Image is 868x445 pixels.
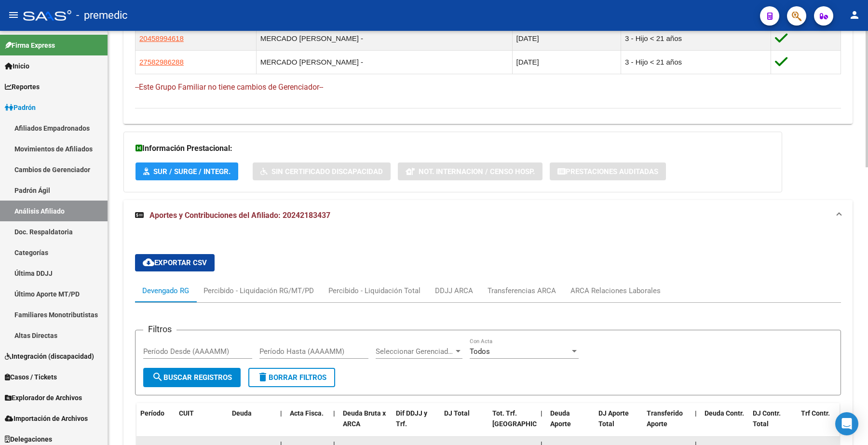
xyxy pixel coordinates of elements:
[256,27,512,50] td: MERCADO [PERSON_NAME] -
[143,323,176,336] h3: Filtros
[328,285,420,296] div: Percibido - Liquidación Total
[149,211,330,220] span: Aportes y Contribuciones del Afiliado: 20242183437
[512,50,621,74] td: [DATE]
[139,34,184,42] span: 20458994618
[257,371,269,383] mat-icon: delete
[290,409,324,417] span: Acta Fisca.
[541,409,542,417] span: |
[444,409,470,417] span: DJ Total
[248,368,335,387] button: Borrar Filtros
[753,409,781,428] span: DJ Contr. Total
[376,347,454,356] span: Seleccionar Gerenciador
[398,162,542,180] button: Not. Internacion / Censo Hosp.
[140,409,164,417] span: Período
[333,409,335,417] span: |
[123,200,853,231] mat-expansion-panel-header: Aportes y Contribuciones del Afiliado: 20242183437
[5,102,36,113] span: Padrón
[396,409,427,428] span: Dif DDJJ y Trf.
[801,409,830,417] span: Trf Contr.
[136,142,770,155] h3: Información Prestacional:
[143,258,207,267] span: Exportar CSV
[143,368,241,387] button: Buscar Registros
[435,285,473,296] div: DDJJ ARCA
[152,373,232,382] span: Buscar Registros
[257,373,326,382] span: Borrar Filtros
[153,167,231,176] span: SUR / SURGE / INTEGR.
[136,162,238,180] button: SUR / SURGE / INTEGR.
[621,27,771,50] td: 3 - Hijo < 21 años
[492,409,558,428] span: Tot. Trf. [GEOGRAPHIC_DATA]
[343,409,386,428] span: Deuda Bruta x ARCA
[143,256,154,268] mat-icon: cloud_download
[271,167,383,176] span: Sin Certificado Discapacidad
[5,40,55,51] span: Firma Express
[598,409,629,428] span: DJ Aporte Total
[139,58,184,66] span: 27582986288
[253,162,391,180] button: Sin Certificado Discapacidad
[849,9,860,21] mat-icon: person
[8,9,19,21] mat-icon: menu
[566,167,658,176] span: Prestaciones Auditadas
[5,351,94,362] span: Integración (discapacidad)
[5,81,40,92] span: Reportes
[621,50,771,74] td: 3 - Hijo < 21 años
[135,254,215,271] button: Exportar CSV
[179,409,194,417] span: CUIT
[512,27,621,50] td: [DATE]
[5,413,88,424] span: Importación de Archivos
[570,285,661,296] div: ARCA Relaciones Laborales
[203,285,314,296] div: Percibido - Liquidación RG/MT/PD
[550,409,571,428] span: Deuda Aporte
[419,167,535,176] span: Not. Internacion / Censo Hosp.
[488,285,556,296] div: Transferencias ARCA
[835,412,858,435] div: Open Intercom Messenger
[695,409,697,417] span: |
[135,82,841,93] h4: --Este Grupo Familiar no tiene cambios de Gerenciador--
[256,50,512,74] td: MERCADO [PERSON_NAME] -
[705,409,744,417] span: Deuda Contr.
[280,409,282,417] span: |
[232,409,252,417] span: Deuda
[76,5,128,26] span: - premedic
[152,371,163,383] mat-icon: search
[5,372,57,382] span: Casos / Tickets
[647,409,683,428] span: Transferido Aporte
[550,162,666,180] button: Prestaciones Auditadas
[5,61,29,71] span: Inicio
[142,285,189,296] div: Devengado RG
[5,434,52,445] span: Delegaciones
[470,347,490,356] span: Todos
[5,392,82,403] span: Explorador de Archivos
